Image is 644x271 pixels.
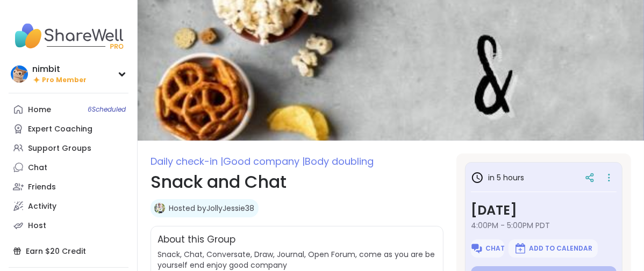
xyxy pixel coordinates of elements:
[154,203,165,214] img: JollyJessie38
[471,201,617,220] h3: [DATE]
[471,171,524,184] h3: in 5 hours
[9,17,128,55] img: ShareWell Nav Logo
[9,241,128,261] div: Earn $20 Credit
[32,63,87,75] div: nimbit
[28,143,91,154] div: Support Groups
[9,196,128,216] a: Activity
[471,220,617,231] span: 4:00PM - 5:00PM PDT
[158,249,437,270] span: Snack, Chat, Conversate, Draw, Journal, Open Forum, come as you are be yourself end enjoy good co...
[485,244,505,253] span: Chat
[169,203,254,214] a: Hosted byJollyJessie38
[28,163,47,173] div: Chat
[28,221,46,231] div: Host
[28,201,56,212] div: Activity
[9,100,128,119] a: Home6Scheduled
[42,76,87,85] span: Pro Member
[305,155,374,168] span: Body doubling
[9,119,128,138] a: Expert Coaching
[471,239,504,258] button: Chat
[88,105,126,114] span: 6 Scheduled
[28,124,92,135] div: Expert Coaching
[9,138,128,158] a: Support Groups
[509,239,598,258] button: Add to Calendar
[470,242,483,255] img: ShareWell Logomark
[514,242,527,255] img: ShareWell Logomark
[28,105,51,115] div: Home
[11,65,28,83] img: nimbit
[529,244,592,253] span: Add to Calendar
[9,177,128,196] a: Friends
[28,182,56,193] div: Friends
[151,155,223,168] span: Daily check-in |
[151,169,443,195] h1: Snack and Chat
[9,216,128,235] a: Host
[223,155,305,168] span: Good company |
[9,158,128,177] a: Chat
[158,233,235,247] h2: About this Group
